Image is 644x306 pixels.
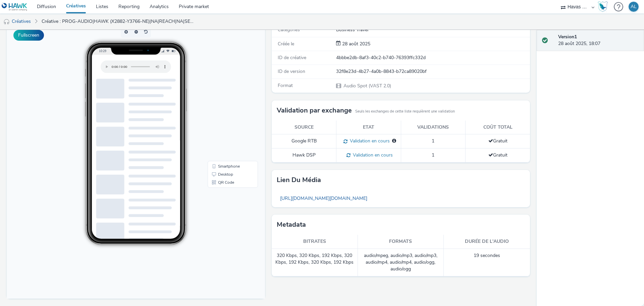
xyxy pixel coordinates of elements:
[278,68,305,75] span: ID de version
[444,249,530,276] td: 19 secondes
[598,1,610,12] a: Hawk Academy
[466,121,530,134] th: Coût total
[277,105,352,116] h3: Validation par exchange
[432,152,434,158] span: 1
[3,18,10,25] img: audio
[272,148,336,163] td: Hawk DSP
[401,121,466,134] th: Validations
[272,134,336,148] td: Google RTB
[277,192,371,205] a: [URL][DOMAIN_NAME][DOMAIN_NAME]
[336,54,529,61] div: 4bbbe2db-8af3-40c2-b740-76393ffc332d
[202,147,250,155] li: Desktop
[351,152,393,158] span: Validation en cours
[432,138,434,144] span: 1
[488,138,507,144] span: Gratuit
[278,54,306,61] span: ID de créative
[343,83,391,89] span: Audio Spot (VAST 2.0)
[336,68,529,75] div: 32f8e23d-4b27-4a0b-8843-b72ca89020bf
[278,82,293,89] span: Format
[347,138,390,144] span: Validation en cours
[631,2,637,12] div: AL
[202,139,250,147] li: Smartphone
[202,155,250,163] li: QR Code
[341,41,370,47] div: Création 28 août 2025, 18:07
[38,13,199,30] a: Créative : PROG-AUDIO|HAWK (X2882-Y3766-NE)|NA|REACH|NA|SET AUDIO GEODIS|NA|AUDIO|1X1|NA|CPM (IMP...
[92,26,100,30] span: 10:29
[211,149,226,153] span: Desktop
[272,235,358,249] th: Bitrates
[341,41,370,47] span: 28 août 2025
[272,249,358,276] td: 320 Kbps, 320 Kbps, 192 Kbps, 320 Kbps, 192 Kbps, 320 Kbps, 192 Kbps
[355,109,455,114] small: Seuls les exchanges de cette liste requièrent une validation
[277,175,321,185] h3: Lien du média
[278,27,300,33] span: Catégories
[444,235,530,249] th: Durée de l'audio
[13,30,44,41] button: Fullscreen
[277,220,306,230] h3: Metadata
[488,152,507,158] span: Gratuit
[336,27,529,33] div: Business Travel
[558,34,639,47] div: 28 août 2025, 18:07
[211,141,233,145] span: Smartphone
[2,3,28,11] img: undefined Logo
[211,157,227,161] span: QR Code
[336,121,401,134] th: Etat
[598,1,608,12] img: Hawk Academy
[358,249,444,276] td: audio/mpeg, audio/mp3, audio/mp3, audio/mp4, audio/mp4, audio/ogg, audio/ogg
[558,34,577,40] strong: Version 1
[358,235,444,249] th: Formats
[278,41,294,47] span: Créée le
[272,121,336,134] th: Source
